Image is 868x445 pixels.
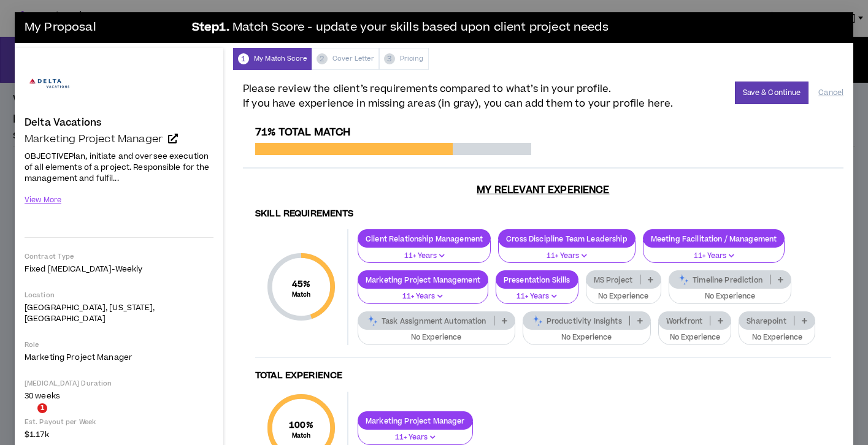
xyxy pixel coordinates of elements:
p: [MEDICAL_DATA] Duration [25,379,213,388]
p: 11+ Years [504,291,570,302]
p: Est. Payout per Week [25,417,213,427]
button: 11+ Years [358,240,491,264]
p: Client Relationship Management [358,234,490,243]
p: 11+ Years [506,251,627,262]
h4: Total Experience [255,370,831,382]
small: Match [289,432,313,440]
p: MS Project [586,275,640,284]
p: OBJECTIVEPlan, initiate and oversee execution of all elements of a project. Responsible for the m... [25,150,213,184]
button: 11+ Years [643,240,785,264]
button: No Experience [669,281,791,304]
p: Task Assignment Automation [358,316,494,325]
span: Fixed [MEDICAL_DATA] - weekly [25,264,142,275]
p: No Experience [366,332,507,343]
p: 30 weeks [25,390,213,401]
p: No Experience [666,332,723,343]
button: View More [25,189,61,211]
div: My Match Score [233,48,312,70]
p: Contract Type [25,252,213,261]
b: Step 1 . [192,19,229,37]
p: No Experience [747,332,807,343]
button: 11+ Years [498,240,635,264]
p: Marketing Project Management [358,275,488,284]
span: 45 % [292,278,311,291]
button: Save & Continue [735,82,809,104]
span: 71% Total Match [255,125,350,140]
button: 11+ Years [496,281,578,304]
p: No Experience [531,332,643,343]
p: No Experience [677,291,783,302]
h4: Skill Requirements [255,208,831,220]
span: 1 [238,53,249,64]
p: 11+ Years [366,251,483,262]
h3: My Relevant Experience [243,184,843,196]
p: Presentation Skills [496,275,578,284]
p: Role [25,340,213,349]
p: [GEOGRAPHIC_DATA], [US_STATE], [GEOGRAPHIC_DATA] [25,302,213,324]
a: Marketing Project Manager [25,133,213,145]
span: Marketing Project Manager [25,352,133,363]
button: No Experience [658,322,731,345]
h3: My Proposal [25,15,184,40]
span: 1 [37,403,47,413]
button: No Experience [739,322,815,345]
button: No Experience [523,322,651,345]
button: 11+ Years [358,422,473,445]
iframe: Intercom live chat [12,403,42,433]
p: Productivity Insights [523,316,629,325]
span: 100 % [289,419,313,432]
span: Match Score - update your skills based upon client project needs [232,19,609,37]
p: No Experience [594,291,654,302]
button: Cancel [818,82,843,104]
p: Marketing Project Manager [358,416,472,425]
p: Location [25,291,213,300]
h4: Delta Vacations [25,117,101,128]
button: No Experience [586,281,662,304]
p: 11+ Years [366,432,465,443]
p: $1.17k [25,429,213,440]
span: Please review the client’s requirements compared to what’s in your profile. If you have experienc... [243,82,673,111]
small: Match [292,291,311,299]
p: 11+ Years [651,251,777,262]
button: 11+ Years [358,281,488,304]
span: Marketing Project Manager [25,132,163,146]
button: No Experience [358,322,515,345]
p: Meeting Facilitation / Management [643,234,785,243]
p: Workfront [659,316,710,325]
p: Timeline Prediction [669,275,770,284]
p: Cross Discipline Team Leadership [499,234,634,243]
p: 11+ Years [366,291,480,302]
p: Sharepoint [739,316,793,325]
